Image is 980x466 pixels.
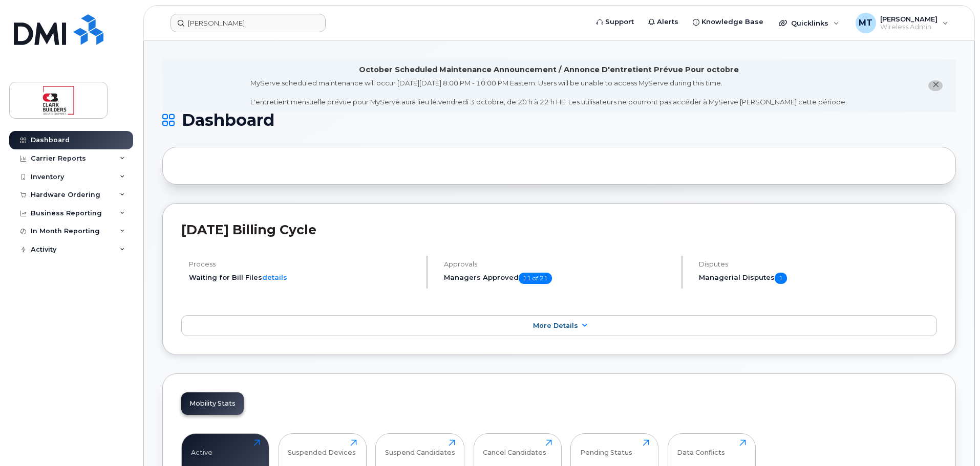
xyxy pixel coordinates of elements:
[677,439,725,456] div: Data Conflicts
[519,273,552,284] span: 11 of 21
[775,273,787,284] span: 1
[182,113,274,128] span: Dashboard
[699,260,937,268] h4: Disputes
[444,273,673,284] h5: Managers Approved
[359,64,739,75] div: October Scheduled Maintenance Announcement / Annonce D'entretient Prévue Pour octobre
[935,421,972,458] iframe: Messenger Launcher
[288,439,356,456] div: Suspended Devices
[189,260,418,268] h4: Process
[533,322,578,329] span: More Details
[580,439,632,456] div: Pending Status
[483,439,546,456] div: Cancel Candidates
[699,273,937,284] h5: Managerial Disputes
[385,439,455,456] div: Suspend Candidates
[181,222,937,237] h2: [DATE] Billing Cycle
[928,80,943,91] button: close notification
[250,78,847,107] div: MyServe scheduled maintenance will occur [DATE][DATE] 8:00 PM - 10:00 PM Eastern. Users will be u...
[262,273,287,281] a: details
[189,273,418,282] li: Waiting for Bill Files
[444,260,673,268] h4: Approvals
[191,439,212,456] div: Active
